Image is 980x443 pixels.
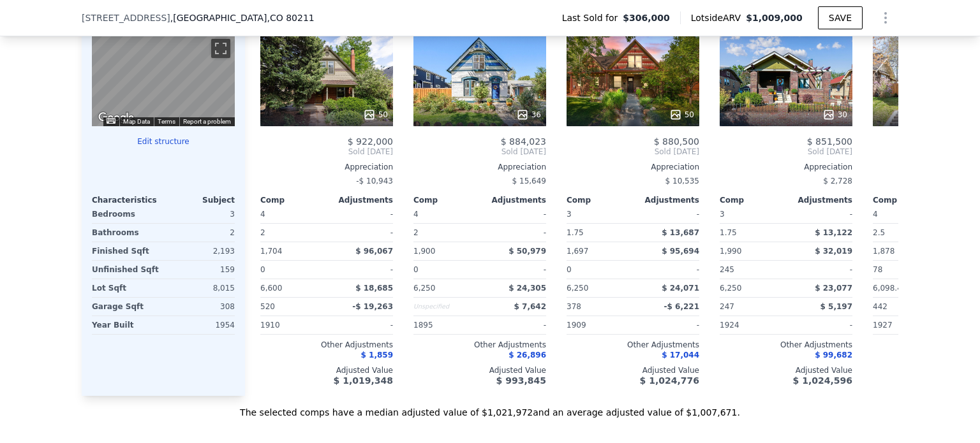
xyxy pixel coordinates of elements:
[512,177,546,185] span: $ 15,649
[509,284,546,293] span: $ 24,305
[873,302,887,311] span: 442
[260,365,393,375] div: Adjusted Value
[720,302,734,311] span: 247
[623,11,670,24] span: $306,000
[669,108,694,121] div: 50
[413,195,480,205] div: Comp
[183,118,231,125] a: Report a problem
[873,195,939,205] div: Comp
[92,224,161,242] div: Bathrooms
[654,136,699,147] span: $ 880,500
[413,224,477,242] div: 2
[496,375,546,386] span: $ 993,845
[329,261,393,279] div: -
[107,118,115,124] button: Keyboard shortcuts
[166,242,235,260] div: 2,193
[163,195,235,205] div: Subject
[92,298,161,316] div: Garage Sqft
[516,108,541,121] div: 36
[720,365,852,375] div: Adjusted Value
[82,396,898,419] div: The selected comps have a median adjusted value of $1,021,972 and an average adjusted value of $1...
[355,247,393,256] span: $ 96,067
[662,228,699,237] span: $ 13,687
[260,340,393,350] div: Other Adjustments
[815,284,852,293] span: $ 23,077
[413,298,477,316] div: Unspecified
[567,265,572,274] span: 0
[720,210,725,219] span: 3
[720,316,783,334] div: 1924
[873,247,895,256] span: 1,878
[567,147,699,157] span: Sold [DATE]
[329,316,393,334] div: -
[361,351,393,359] span: $ 1,859
[166,298,235,316] div: 308
[567,365,699,375] div: Adjusted Value
[260,284,282,293] span: 6,600
[413,316,477,334] div: 1895
[567,162,699,172] div: Appreciation
[509,247,546,256] span: $ 50,979
[334,375,393,386] span: $ 1,019,348
[260,147,393,157] span: Sold [DATE]
[691,11,746,24] span: Lotside ARV
[820,302,852,311] span: $ 5,197
[567,195,633,205] div: Comp
[260,162,393,172] div: Appreciation
[635,205,699,223] div: -
[329,205,393,223] div: -
[158,118,175,125] a: Terms
[720,284,741,293] span: 6,250
[720,147,852,157] span: Sold [DATE]
[873,284,902,293] span: 6,098.4
[562,11,623,24] span: Last Sold for
[92,205,161,223] div: Bedrooms
[356,177,393,185] span: -$ 10,943
[720,265,734,274] span: 245
[123,117,150,126] button: Map Data
[635,316,699,334] div: -
[260,247,282,256] span: 1,704
[567,340,699,350] div: Other Adjustments
[793,375,852,386] span: $ 1,024,596
[514,302,546,311] span: $ 7,642
[873,210,878,219] span: 4
[720,162,852,172] div: Appreciation
[567,302,581,311] span: 378
[92,279,161,297] div: Lot Sqft
[92,34,235,126] div: Street View
[95,110,137,126] a: Open this area in Google Maps (opens a new window)
[786,195,852,205] div: Adjustments
[166,205,235,223] div: 3
[873,224,937,242] div: 2.5
[260,302,275,311] span: 520
[567,247,588,256] span: 1,697
[348,136,393,147] span: $ 922,000
[260,224,324,242] div: 2
[363,108,388,121] div: 50
[567,224,630,242] div: 1.75
[166,316,235,334] div: 1954
[665,177,699,185] span: $ 10,535
[567,316,630,334] div: 1909
[327,195,393,205] div: Adjustments
[789,261,852,279] div: -
[873,265,882,274] span: 78
[664,302,699,311] span: -$ 6,221
[720,247,741,256] span: 1,990
[567,210,572,219] span: 3
[789,316,852,334] div: -
[260,195,327,205] div: Comp
[720,195,786,205] div: Comp
[329,224,393,242] div: -
[166,261,235,279] div: 159
[482,316,546,334] div: -
[267,13,314,23] span: , CO 80211
[789,205,852,223] div: -
[501,136,546,147] span: $ 884,023
[92,316,161,334] div: Year Built
[413,340,546,350] div: Other Adjustments
[260,210,265,219] span: 4
[92,195,163,205] div: Characteristics
[746,13,803,23] span: $1,009,000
